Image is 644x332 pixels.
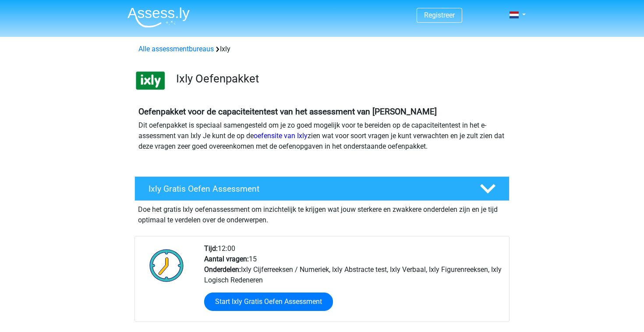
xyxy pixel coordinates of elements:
b: Tijd: [204,244,218,253]
h3: Ixly Oefenpakket [176,72,502,86]
div: Doe het gratis Ixly oefenassessment om inzichtelijk te krijgen wat jouw sterkere en zwakkere onde... [134,201,510,225]
b: Aantal vragen: [204,255,249,263]
b: Oefenpakket voor de capaciteitentest van het assessment van [PERSON_NAME] [138,107,437,117]
h4: Ixly Gratis Oefen Assessment [149,184,466,194]
p: Dit oefenpakket is speciaal samengesteld om je zo goed mogelijk voor te bereiden op de capaciteit... [138,120,506,152]
img: Klok [145,243,189,287]
img: Assessly [127,7,190,28]
img: ixly.png [135,65,166,96]
a: oefensite van Ixly [254,132,308,140]
div: 12:00 15 Ixly Cijferreeksen / Numeriek, Ixly Abstracte test, Ixly Verbaal, Ixly Figurenreeksen, I... [198,243,509,321]
a: Registreer [424,11,455,19]
b: Onderdelen: [204,265,241,274]
a: Start Ixly Gratis Oefen Assessment [204,293,333,311]
div: Ixly [135,44,509,54]
a: Alle assessmentbureaus [138,45,214,53]
a: Ixly Gratis Oefen Assessment [131,176,513,201]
